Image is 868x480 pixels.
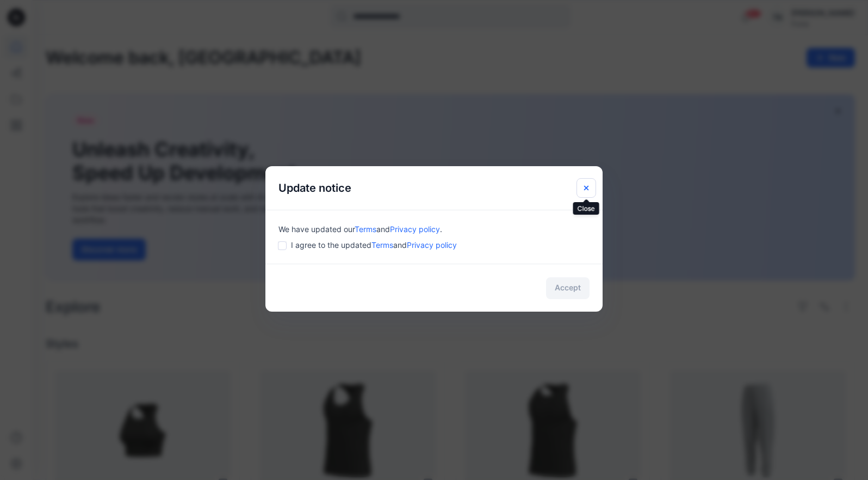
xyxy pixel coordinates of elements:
span: I agree to the updated [291,239,457,251]
h5: Update notice [265,166,364,210]
button: Close [576,178,596,198]
span: and [376,224,390,234]
span: and [393,240,407,250]
a: Terms [355,224,376,234]
a: Privacy policy [407,240,457,250]
a: Terms [371,240,393,250]
a: Privacy policy [390,224,440,234]
div: We have updated our . [278,223,590,235]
